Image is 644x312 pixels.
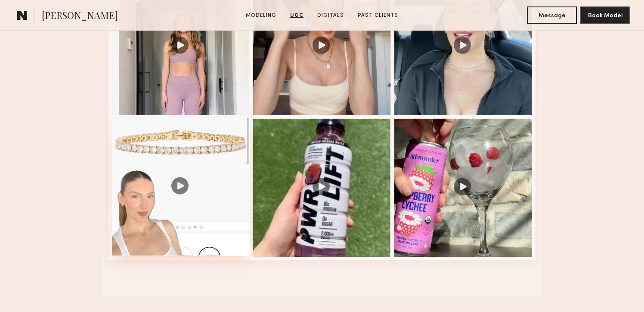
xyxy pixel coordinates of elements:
[527,6,577,24] button: Message
[354,12,402,19] a: Past Clients
[580,6,630,24] button: Book Model
[42,9,118,24] span: [PERSON_NAME]
[242,12,280,19] a: Modeling
[580,11,630,19] a: Book Model
[314,12,347,19] a: Digitals
[287,12,307,19] a: UGC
